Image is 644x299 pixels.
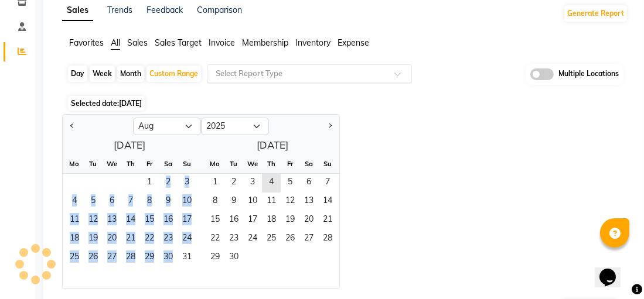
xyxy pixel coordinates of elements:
div: Tuesday, September 16, 2025 [224,211,243,230]
span: 3 [243,174,262,193]
select: Select year [201,118,269,135]
div: Week [90,66,115,82]
span: 31 [178,249,196,267]
div: Wednesday, August 20, 2025 [103,230,121,249]
div: Sunday, September 21, 2025 [318,211,337,230]
div: Tu [84,154,103,173]
a: Comparison [197,5,242,15]
span: 6 [103,193,121,211]
span: Multiple Locations [558,68,619,80]
div: Saturday, August 2, 2025 [159,174,178,193]
span: 22 [206,230,224,249]
div: Friday, September 26, 2025 [281,230,299,249]
span: 12 [84,211,103,230]
div: Thursday, September 18, 2025 [262,211,281,230]
div: Day [68,66,87,82]
div: Thursday, August 14, 2025 [121,211,140,230]
div: Thursday, September 4, 2025 [262,174,281,193]
span: 21 [121,230,140,249]
div: Friday, September 5, 2025 [281,174,299,193]
div: Th [262,154,281,173]
iframe: chat widget [595,252,632,287]
div: Monday, September 8, 2025 [206,193,224,211]
div: Friday, August 1, 2025 [140,174,159,193]
span: Inventory [295,37,330,48]
div: Mo [206,154,224,173]
div: Tuesday, August 12, 2025 [84,211,103,230]
div: Saturday, September 20, 2025 [299,211,318,230]
span: 10 [178,193,196,211]
span: 23 [159,230,178,249]
div: Monday, August 11, 2025 [65,211,84,230]
span: Membership [242,37,288,48]
div: Saturday, August 9, 2025 [159,193,178,211]
div: Tuesday, August 19, 2025 [84,230,103,249]
span: 23 [224,230,243,249]
button: Previous month [67,117,77,136]
button: Generate Report [564,5,627,22]
span: 30 [159,249,178,267]
span: 21 [318,211,337,230]
span: 20 [299,211,318,230]
div: Saturday, September 6, 2025 [299,174,318,193]
span: 4 [262,174,281,193]
span: 2 [224,174,243,193]
div: Thursday, September 11, 2025 [262,193,281,211]
div: Wednesday, August 6, 2025 [103,193,121,211]
span: Selected date: [68,96,145,111]
div: Wednesday, September 17, 2025 [243,211,262,230]
div: Friday, September 19, 2025 [281,211,299,230]
span: 22 [140,230,159,249]
span: All [111,37,120,48]
span: 4 [65,193,84,211]
span: 27 [103,249,121,267]
span: 25 [262,230,281,249]
div: Saturday, August 16, 2025 [159,211,178,230]
span: 3 [178,174,196,193]
span: 17 [243,211,262,230]
span: 9 [159,193,178,211]
span: 12 [281,193,299,211]
div: Wednesday, September 10, 2025 [243,193,262,211]
div: Th [121,154,140,173]
span: Sales Target [155,37,202,48]
div: Tuesday, September 9, 2025 [224,193,243,211]
div: Tuesday, September 2, 2025 [224,174,243,193]
div: Thursday, August 7, 2025 [121,193,140,211]
span: 16 [224,211,243,230]
div: Tuesday, August 5, 2025 [84,193,103,211]
div: Friday, August 22, 2025 [140,230,159,249]
span: 19 [84,230,103,249]
span: 28 [121,249,140,267]
span: 25 [65,249,84,267]
span: 1 [140,174,159,193]
div: Month [117,66,144,82]
div: Wednesday, August 13, 2025 [103,211,121,230]
span: 24 [243,230,262,249]
div: Custom Range [146,66,201,82]
div: Monday, August 4, 2025 [65,193,84,211]
div: Thursday, August 21, 2025 [121,230,140,249]
span: 14 [121,211,140,230]
span: 16 [159,211,178,230]
div: Tuesday, September 30, 2025 [224,249,243,267]
div: Su [178,154,196,173]
span: 9 [224,193,243,211]
span: 18 [262,211,281,230]
span: 2 [159,174,178,193]
span: 26 [84,249,103,267]
div: Thursday, September 25, 2025 [262,230,281,249]
span: 1 [206,174,224,193]
div: Su [318,154,337,173]
div: Saturday, August 23, 2025 [159,230,178,249]
span: 18 [65,230,84,249]
span: 5 [84,193,103,211]
div: Mo [65,154,84,173]
div: Friday, August 29, 2025 [140,249,159,267]
span: 15 [140,211,159,230]
span: 26 [281,230,299,249]
span: 6 [299,174,318,193]
div: Saturday, September 13, 2025 [299,193,318,211]
button: Next month [325,117,335,136]
span: 11 [65,211,84,230]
